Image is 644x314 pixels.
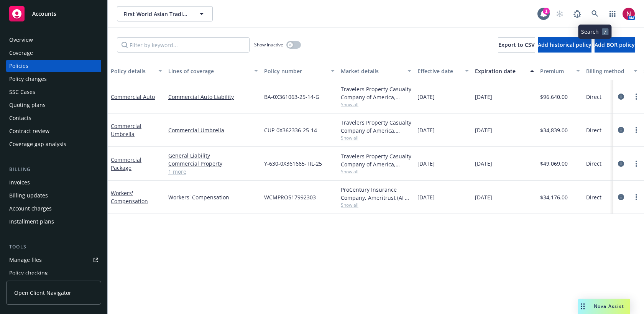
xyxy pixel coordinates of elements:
span: [DATE] [475,193,492,201]
a: Commercial Umbrella [168,126,258,134]
span: [DATE] [417,159,435,168]
div: Tools [6,243,101,251]
span: [DATE] [475,93,492,101]
div: Coverage gap analysis [9,138,66,150]
span: [DATE] [417,93,435,101]
button: Lines of coverage [165,62,261,80]
a: Billing updates [6,189,101,202]
a: Workers' Compensation [168,193,258,201]
a: more [632,92,641,101]
span: Nova Assist [594,303,624,309]
span: Open Client Navigator [14,289,71,297]
a: Contacts [6,112,101,124]
a: more [632,125,641,135]
a: Overview [6,34,101,46]
span: Accounts [32,11,56,17]
a: circleInformation [616,159,626,168]
div: Policy number [264,67,326,75]
span: Show all [341,168,411,175]
div: Billing method [586,67,629,75]
a: Commercial Property [168,159,258,168]
div: Coverage [9,47,33,59]
button: Add historical policy [538,37,591,53]
a: Report a Bug [570,6,585,21]
a: Manage files [6,254,101,266]
div: Market details [341,67,403,75]
div: Effective date [417,67,460,75]
div: Lines of coverage [168,67,250,75]
span: [DATE] [475,126,492,134]
div: Policy checking [9,267,48,279]
div: Policy details [111,67,154,75]
a: Switch app [605,6,620,21]
div: Billing [6,166,101,173]
span: Add historical policy [538,41,591,48]
span: First World Asian Trading Corp. [123,10,190,18]
span: $34,839.00 [540,126,568,134]
span: [DATE] [417,193,435,201]
a: Commercial Auto Liability [168,93,258,101]
span: Show inactive [254,41,283,48]
div: Expiration date [475,67,526,75]
a: Accounts [6,3,101,25]
a: Policies [6,60,101,72]
button: Market details [338,62,414,80]
span: $96,640.00 [540,93,568,101]
a: more [632,192,641,202]
a: circleInformation [616,92,626,101]
div: Travelers Property Casualty Company of America, Travelers Insurance [341,85,411,101]
span: Y-630-0X361665-TIL-25 [264,159,322,168]
a: circleInformation [616,125,626,135]
div: Travelers Property Casualty Company of America, Travelers Insurance [341,118,411,135]
div: Contract review [9,125,49,137]
span: Direct [586,93,601,101]
div: Overview [9,34,33,46]
a: circleInformation [616,192,626,202]
a: Workers' Compensation [111,189,148,205]
a: Coverage [6,47,101,59]
span: CUP-0X362336-25-14 [264,126,317,134]
a: Policy changes [6,73,101,85]
input: Filter by keyword... [117,37,250,53]
div: Account charges [9,202,52,215]
button: Policy number [261,62,338,80]
div: Drag to move [578,299,588,314]
a: Quoting plans [6,99,101,111]
button: Expiration date [472,62,537,80]
div: Manage files [9,254,42,266]
button: Add BOR policy [595,37,635,53]
a: SSC Cases [6,86,101,98]
a: Account charges [6,202,101,215]
div: ProCentury Insurance Company, Ameritrust (AF Group) [341,186,411,202]
div: Quoting plans [9,99,46,111]
span: $49,069.00 [540,159,568,168]
div: Contacts [9,112,31,124]
a: Coverage gap analysis [6,138,101,150]
div: Installment plans [9,215,54,228]
div: Billing updates [9,189,48,202]
a: 1 more [168,168,258,176]
a: more [632,159,641,168]
button: Export to CSV [498,37,535,53]
a: Commercial Auto [111,93,155,100]
span: [DATE] [417,126,435,134]
span: Export to CSV [498,41,535,48]
div: SSC Cases [9,86,35,98]
button: Premium [537,62,583,80]
a: General Liability [168,151,258,159]
button: First World Asian Trading Corp. [117,6,213,21]
span: Direct [586,193,601,201]
a: Policy checking [6,267,101,279]
a: Search [587,6,603,21]
div: Policy changes [9,73,47,85]
a: Start snowing [552,6,567,21]
div: Invoices [9,176,30,189]
a: Installment plans [6,215,101,228]
button: Billing method [583,62,641,80]
span: Direct [586,159,601,168]
div: 1 [543,8,550,15]
button: Effective date [414,62,472,80]
a: Contract review [6,125,101,137]
button: Nova Assist [578,299,630,314]
img: photo [623,8,635,20]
